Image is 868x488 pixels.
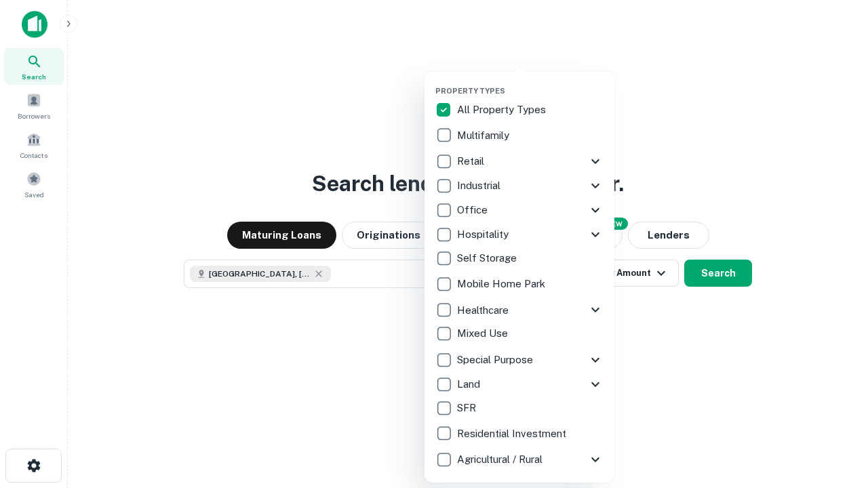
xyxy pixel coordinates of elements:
p: Agricultural / Rural [457,451,545,468]
p: Healthcare [457,302,511,319]
p: Mobile Home Park [457,276,548,292]
p: Industrial [457,178,503,194]
p: Residential Investment [457,426,569,442]
p: All Property Types [457,102,549,118]
p: Self Storage [457,250,519,266]
p: Special Purpose [457,352,536,368]
div: Hospitality [435,222,604,247]
span: Property Types [435,87,505,95]
p: Office [457,202,490,218]
div: Retail [435,149,604,174]
p: Multifamily [457,127,512,144]
div: Healthcare [435,298,604,322]
p: Mixed Use [457,325,511,342]
div: Agricultural / Rural [435,447,604,472]
iframe: Chat Widget [800,380,868,445]
p: SFR [457,400,479,416]
div: Industrial [435,174,604,198]
div: Office [435,198,604,222]
div: Special Purpose [435,348,604,372]
p: Hospitality [457,226,511,243]
p: Retail [457,153,487,169]
div: Land [435,372,604,396]
p: Land [457,376,483,392]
